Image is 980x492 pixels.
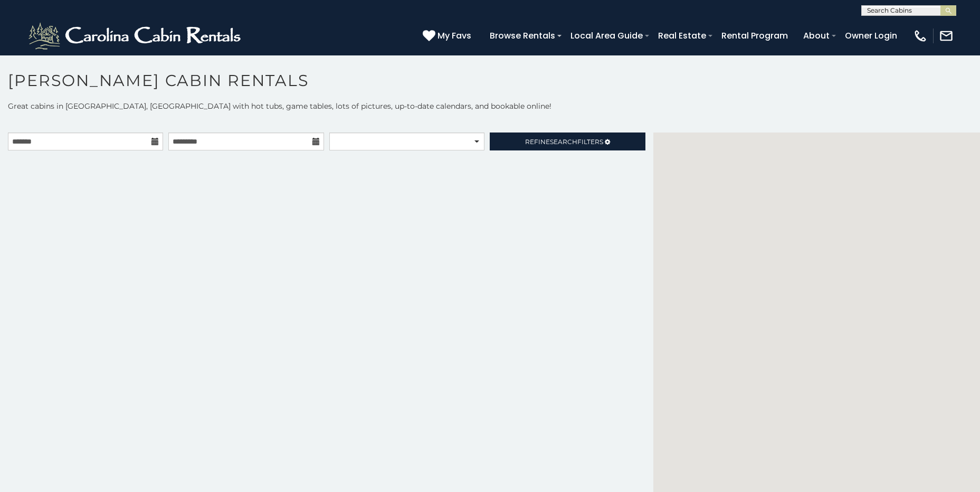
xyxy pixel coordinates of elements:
[26,20,245,52] img: White-1-2.png
[798,26,835,45] a: About
[437,29,471,42] span: My Favs
[716,26,793,45] a: Rental Program
[550,138,577,146] span: Search
[525,138,603,146] span: Refine Filters
[484,26,560,45] a: Browse Rentals
[653,26,711,45] a: Real Estate
[565,26,648,45] a: Local Area Guide
[490,133,645,150] a: RefineSearchFilters
[840,26,902,45] a: Owner Login
[423,29,474,43] a: My Favs
[939,29,954,43] img: mail-regular-white.png
[913,29,928,43] img: phone-regular-white.png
